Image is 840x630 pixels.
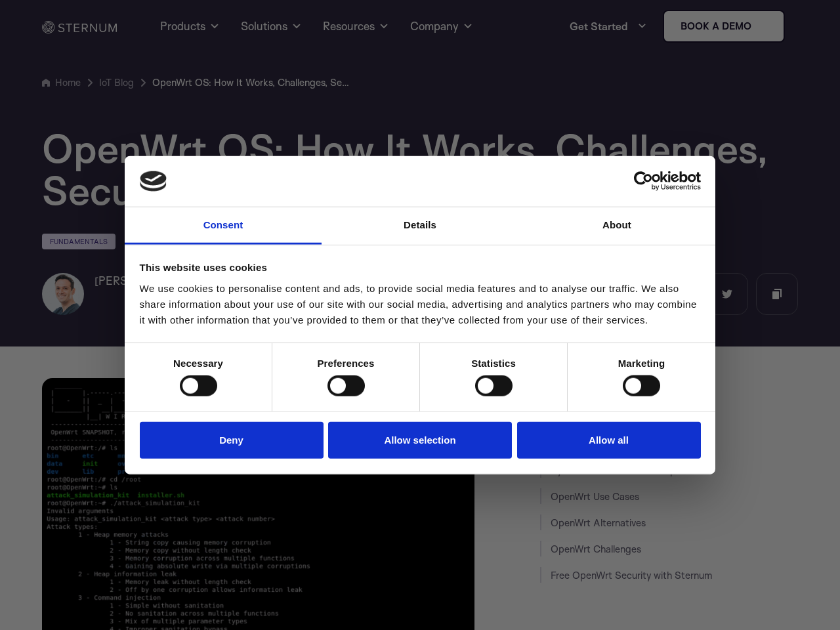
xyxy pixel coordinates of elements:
[517,421,701,459] button: Allow all
[125,207,322,245] a: Consent
[140,281,701,328] div: We use cookies to personalise content and ads, to provide social media features and to analyse ou...
[140,421,324,459] button: Deny
[471,358,516,369] strong: Statistics
[518,207,715,245] a: About
[586,171,701,191] a: Usercentrics Cookiebot - opens in a new window
[140,171,167,192] img: logo
[140,260,701,276] div: This website uses cookies
[173,358,223,369] strong: Necessary
[618,358,665,369] strong: Marketing
[318,358,375,369] strong: Preferences
[163,141,677,490] iframe: Popup CTA
[322,207,518,245] a: Details
[328,421,512,459] button: Allow selection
